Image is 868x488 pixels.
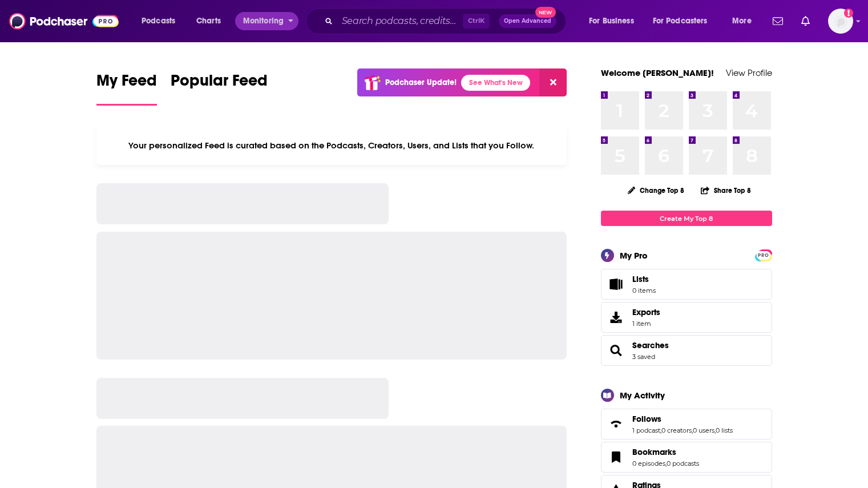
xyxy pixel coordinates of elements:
button: open menu [724,12,766,30]
span: , [714,426,716,434]
button: Change Top 8 [621,183,692,197]
span: Lists [632,274,656,284]
div: My Activity [620,390,665,401]
span: 1 item [632,320,660,328]
a: 0 creators [661,426,692,434]
span: Ctrl K [463,14,490,29]
a: Welcome [PERSON_NAME]! [601,67,714,78]
span: Searches [601,335,772,366]
span: , [665,459,667,467]
span: , [692,426,693,434]
span: My Feed [96,71,157,97]
span: Lists [632,274,649,284]
a: See What's New [461,75,530,91]
a: Bookmarks [632,447,699,457]
span: Follows [632,414,661,424]
span: More [732,13,752,29]
span: Logged in as cmand-s [828,9,853,34]
span: Follows [601,409,772,439]
div: My Pro [620,250,648,261]
button: Open AdvancedNew [499,14,556,28]
a: Follows [605,416,628,432]
span: Exports [632,307,660,317]
a: PRO [757,251,770,259]
a: Show notifications dropdown [768,11,788,31]
span: Podcasts [142,13,175,29]
a: My Feed [96,71,157,106]
div: Search podcasts, credits, & more... [317,8,577,34]
a: Charts [189,12,228,30]
button: open menu [581,12,648,30]
button: Share Top 8 [700,179,752,201]
button: open menu [134,12,190,30]
button: open menu [645,12,724,30]
img: User Profile [828,9,853,34]
a: Follows [632,414,733,424]
span: Monitoring [243,13,284,29]
span: Charts [196,13,221,29]
a: 0 users [693,426,714,434]
input: Search podcasts, credits, & more... [337,12,463,30]
a: Create My Top 8 [601,211,772,226]
a: 0 episodes [632,459,665,467]
a: View Profile [726,67,772,78]
img: Podchaser - Follow, Share and Rate Podcasts [9,10,119,32]
a: 0 lists [716,426,733,434]
p: Podchaser Update! [385,78,457,87]
a: Popular Feed [171,71,268,106]
a: 0 podcasts [667,459,699,467]
span: , [660,426,661,434]
span: 0 items [632,287,656,295]
span: Bookmarks [601,442,772,473]
span: PRO [757,251,770,260]
a: Show notifications dropdown [797,11,814,31]
span: New [535,7,556,18]
span: Open Advanced [504,18,551,24]
div: Your personalized Feed is curated based on the Podcasts, Creators, Users, and Lists that you Follow. [96,126,567,165]
a: Exports [601,302,772,333]
span: Lists [605,276,628,292]
span: Popular Feed [171,71,268,97]
a: 1 podcast [632,426,660,434]
svg: Add a profile image [844,9,853,18]
span: For Business [589,13,634,29]
a: Bookmarks [605,449,628,465]
a: Lists [601,269,772,300]
span: Bookmarks [632,447,676,457]
a: Searches [632,340,669,350]
span: For Podcasters [653,13,708,29]
span: Exports [605,309,628,325]
button: open menu [235,12,298,30]
button: Show profile menu [828,9,853,34]
a: Searches [605,342,628,358]
a: 3 saved [632,353,655,361]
